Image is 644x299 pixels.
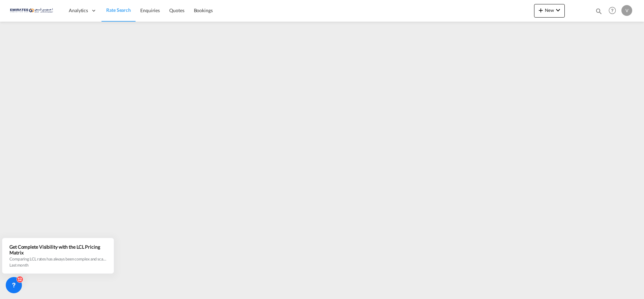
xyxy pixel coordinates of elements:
[537,6,545,14] md-icon: icon-plus 400-fg
[607,5,618,16] span: Help
[169,7,184,13] span: Quotes
[621,5,632,16] div: V
[140,7,160,13] span: Enquiries
[106,7,131,13] span: Rate Search
[595,7,603,18] div: icon-magnify
[534,4,565,18] button: icon-plus 400-fgNewicon-chevron-down
[537,7,562,13] span: New
[607,5,621,17] div: Help
[194,7,213,13] span: Bookings
[554,6,562,14] md-icon: icon-chevron-down
[10,3,56,18] img: c67187802a5a11ec94275b5db69a26e6.png
[595,7,603,15] md-icon: icon-magnify
[69,7,88,14] span: Analytics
